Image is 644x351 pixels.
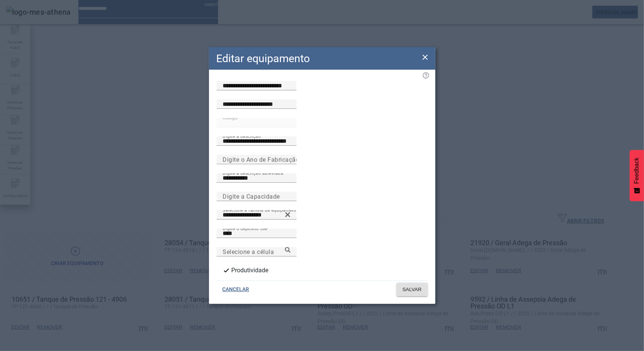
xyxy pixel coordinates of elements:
[223,170,283,175] mat-label: Digite a descrição abreviada
[223,211,290,220] input: Number
[223,248,274,255] mat-label: Selecione a célula
[223,207,299,212] mat-label: Selecione a família de equipamento
[223,247,290,256] input: Number
[630,150,644,201] button: Feedback - Mostrar pesquisa
[633,157,640,184] span: Feedback
[223,133,261,139] mat-label: Digite a descrição
[223,193,280,200] mat-label: Digite a Capacidade
[223,286,249,293] span: CANCELAR
[230,266,269,275] label: Produtividade
[403,286,422,293] span: SALVAR
[217,283,255,296] button: CANCELAR
[223,226,269,231] mat-label: Digite o depósito SAP
[223,115,238,120] mat-label: Código
[397,283,428,296] button: SALVAR
[223,156,299,163] mat-label: Digite o Ano de Fabricação
[217,50,310,67] h2: Editar equipamento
